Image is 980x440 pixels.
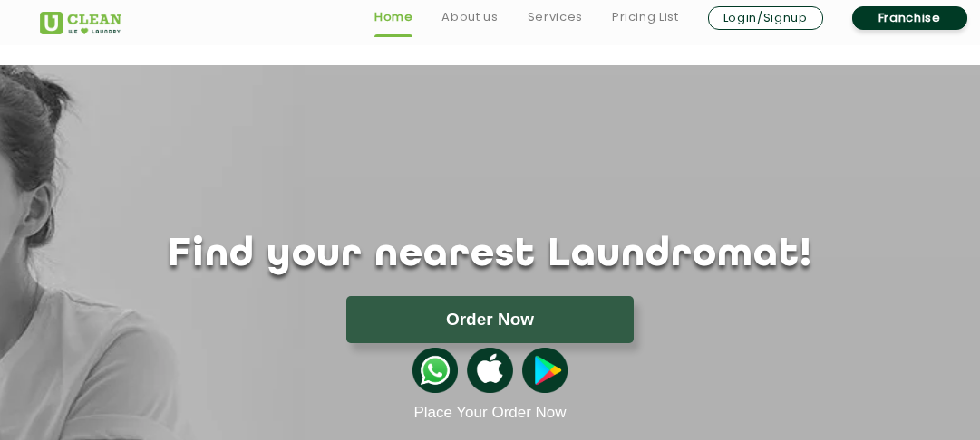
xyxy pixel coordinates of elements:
[708,6,823,30] a: Login/Signup
[852,6,967,30] a: Franchise
[374,6,413,28] a: Home
[26,233,955,278] h1: Find your nearest Laundromat!
[467,348,512,393] img: apple-icon.png
[522,348,568,393] img: playstoreicon.png
[40,12,121,34] img: UClean Laundry and Dry Cleaning
[413,404,566,422] a: Place Your Order Now
[412,348,458,393] img: whatsappicon.png
[528,6,583,28] a: Services
[346,296,633,343] button: Order Now
[441,6,498,28] a: About us
[612,6,679,28] a: Pricing List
